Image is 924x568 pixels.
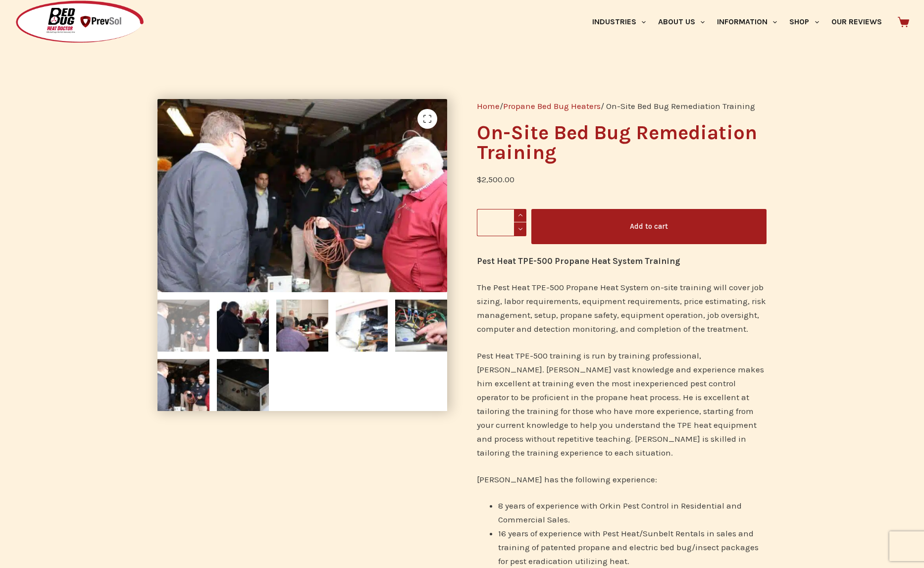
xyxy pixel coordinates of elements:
[217,359,269,411] img: On-Site Bed Bug Remediation Training - Image 7
[477,209,526,236] input: Product quantity
[157,99,447,292] img: On-Site Bed Bug Remediation Training
[217,300,269,352] img: On-Site Bed Bug Remediation Training - Image 2
[477,256,680,266] b: Pest Heat TPE-500 Propane Heat System Training
[477,101,500,111] a: Home
[477,174,482,184] span: $
[157,300,209,352] img: On-Site Bed Bug Remediation Training
[395,300,447,352] img: On-Site Bed Bug Remediation Training - Image 5
[477,123,767,162] h1: On-Site Bed Bug Remediation Training
[477,99,767,113] nav: Breadcrumb
[477,351,764,458] span: Pest Heat TPE-500 training is run by training professional, [PERSON_NAME]. [PERSON_NAME] vast kno...
[157,190,447,200] a: On-Site Bed Bug Remediation Training
[276,300,328,352] img: On-Site Bed Bug Remediation Training - Image 3
[503,101,601,111] a: Propane Bed Bug Heaters
[417,109,437,129] a: View full-screen image gallery
[498,501,742,524] span: 8 years of experience with Orkin Pest Control in Residential and Commercial Sales.
[498,528,759,566] span: 16 years of experience with Pest Heat/Sunbelt Rentals in sales and training of patented propane a...
[157,359,209,411] img: On-Site Bed Bug Remediation Training - Image 6
[477,282,766,334] span: The Pest Heat TPE-500 Propane Heat System on-site training will cover job sizing, labor requireme...
[477,474,657,484] span: [PERSON_NAME] has the following experience:
[531,209,767,244] button: Add to cart
[477,174,514,184] bdi: 2,500.00
[336,300,388,352] img: On-Site Bed Bug Remediation Training - Image 4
